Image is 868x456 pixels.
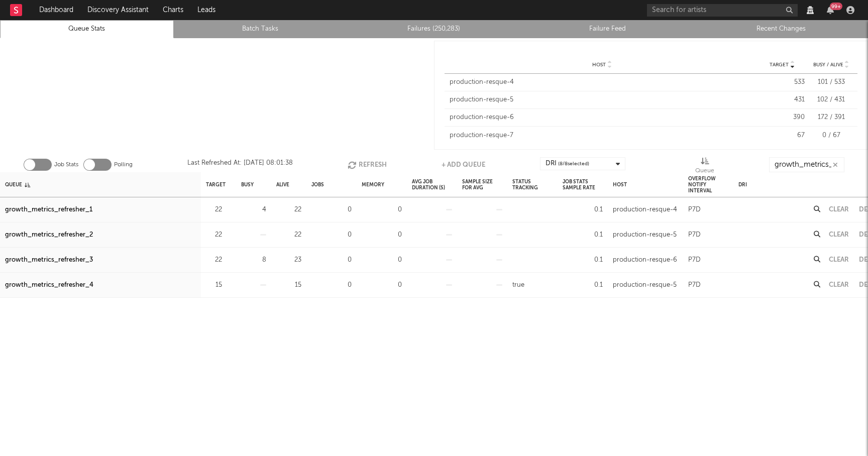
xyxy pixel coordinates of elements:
[759,112,805,123] div: 390
[738,174,747,195] div: DRI
[563,279,603,291] div: 0.1
[813,62,843,68] span: Busy / Alive
[810,131,852,141] div: 0 / 67
[54,159,78,171] label: Job Stats
[450,95,754,105] div: production-resque-5
[276,174,289,195] div: Alive
[206,229,222,241] div: 22
[362,174,384,195] div: Memory
[592,62,606,68] span: Host
[810,95,852,105] div: 102 / 431
[241,174,254,195] div: Busy
[276,229,301,241] div: 22
[241,204,266,216] div: 4
[688,254,701,266] div: P7D
[5,204,92,216] a: growth_metrics_refresher_1
[695,157,714,176] div: Queue
[311,204,352,216] div: 0
[206,174,226,195] div: Target
[829,282,849,288] button: Clear
[827,6,834,14] button: 99+
[311,254,352,266] div: 0
[563,174,603,195] div: Job Stats Sample Rate
[759,77,805,87] div: 533
[546,158,589,170] div: DRI
[276,254,301,266] div: 23
[241,254,266,266] div: 8
[688,229,701,241] div: P7D
[311,174,324,195] div: Jobs
[512,174,553,195] div: Status Tracking
[829,232,849,238] button: Clear
[613,204,677,216] div: production-resque-4
[5,174,30,195] div: Queue
[830,3,842,10] div: 99 +
[613,254,677,266] div: production-resque-6
[362,229,402,241] div: 0
[362,204,402,216] div: 0
[810,77,852,87] div: 101 / 533
[526,23,689,35] a: Failure Feed
[450,112,754,123] div: production-resque-6
[5,254,93,266] a: growth_metrics_refresher_3
[442,157,485,172] button: + Add Queue
[613,229,677,241] div: production-resque-5
[179,23,342,35] a: Batch Tasks
[187,157,293,172] div: Last Refreshed At: [DATE] 08:01:38
[769,157,844,172] input: Search...
[613,279,677,291] div: production-resque-5
[563,254,603,266] div: 0.1
[688,279,701,291] div: P7D
[512,279,524,291] div: true
[462,174,502,195] div: Sample Size For Avg
[311,279,352,291] div: 0
[450,131,754,141] div: production-resque-7
[5,279,93,291] a: growth_metrics_refresher_4
[688,204,701,216] div: P7D
[558,158,589,170] span: ( 8 / 8 selected)
[348,157,387,172] button: Refresh
[206,254,222,266] div: 22
[450,77,754,87] div: production-resque-4
[362,254,402,266] div: 0
[647,4,798,17] input: Search for artists
[5,229,93,241] a: growth_metrics_refresher_2
[759,131,805,141] div: 67
[206,279,222,291] div: 15
[810,112,852,123] div: 172 / 391
[700,23,862,35] a: Recent Changes
[6,23,168,35] a: Queue Stats
[759,95,805,105] div: 431
[353,23,515,35] a: Failures (250,283)
[276,279,301,291] div: 15
[362,279,402,291] div: 0
[563,204,603,216] div: 0.1
[206,204,222,216] div: 22
[613,174,627,195] div: Host
[829,206,849,213] button: Clear
[695,165,714,177] div: Queue
[688,174,728,195] div: Overflow Notify Interval
[563,229,603,241] div: 0.1
[412,174,452,195] div: Avg Job Duration (s)
[829,257,849,263] button: Clear
[276,204,301,216] div: 22
[770,62,789,68] span: Target
[114,159,133,171] label: Polling
[311,229,352,241] div: 0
